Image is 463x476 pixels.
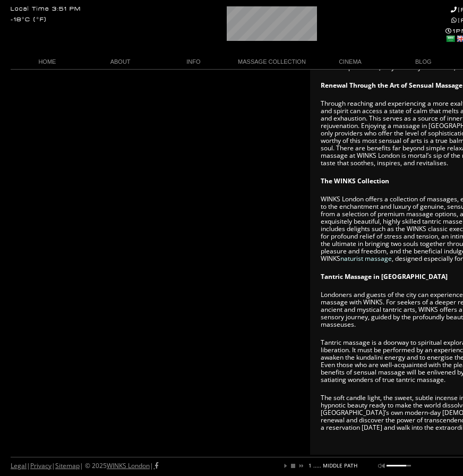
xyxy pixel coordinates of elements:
[314,55,387,69] a: CINEMA
[321,272,448,281] strong: Tantric Massage in [GEOGRAPHIC_DATA]
[107,461,150,470] a: WINKS London
[11,461,27,470] a: Legal
[290,463,296,469] a: stop
[84,55,157,69] a: ABOUT
[157,55,230,69] a: INFO
[321,176,389,185] strong: The WINKS Collection
[230,55,313,69] a: MASSAGE COLLECTION
[11,55,84,69] a: HOME
[11,17,47,23] div: -18°C (°F)
[378,463,384,469] a: mute
[11,6,81,12] div: Local Time 3:51 PM
[387,55,460,69] a: BLOG
[340,254,392,263] a: naturist massage
[11,457,158,474] div: | | | © 2025 |
[445,35,455,43] a: Arabic
[30,461,52,470] a: Privacy
[321,81,462,90] strong: Renewal Through the Art of Sensual Massage
[282,463,289,469] a: play
[297,463,304,469] a: next
[55,461,80,470] a: Sitemap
